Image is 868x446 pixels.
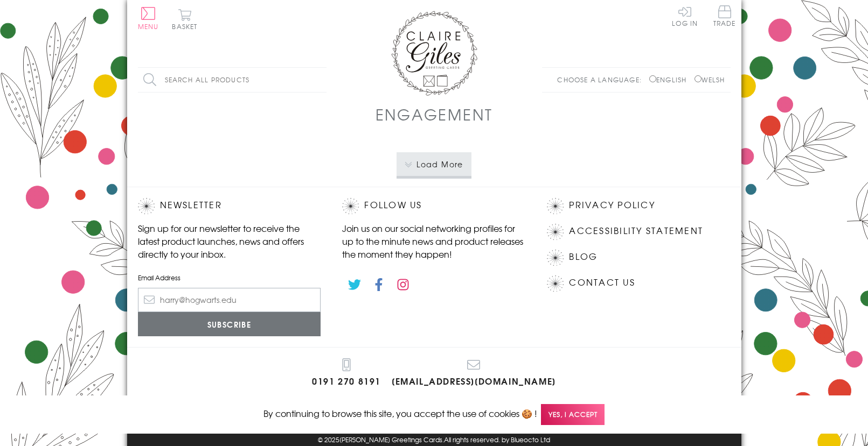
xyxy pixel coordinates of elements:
[649,75,692,84] label: English
[569,224,703,238] a: Accessibility Statement
[695,75,702,82] input: Welsh
[557,75,647,84] p: Choose a language:
[138,7,159,30] button: Menu
[569,275,635,290] a: Contact Us
[138,198,321,214] h2: Newsletter
[541,404,605,425] span: Yes, I accept
[444,435,500,444] span: All rights reserved.
[138,222,321,260] p: Sign up for our newsletter to receive the latest product launches, news and offers directly to yo...
[342,198,525,214] h2: Follow Us
[392,358,556,389] a: [EMAIL_ADDRESS][DOMAIN_NAME]
[695,75,725,84] label: Welsh
[138,312,321,336] input: Subscribe
[138,435,731,444] p: © 2025 .
[339,435,442,446] a: [PERSON_NAME] Greetings Cards
[502,435,550,446] a: by Blueocto Ltd
[138,22,159,31] span: Menu
[397,152,471,176] button: Load More
[316,68,327,92] input: Search
[312,358,381,389] a: 0191 270 8191
[138,288,321,312] input: harry@hogwarts.edu
[569,250,598,264] a: Blog
[713,5,736,29] a: Trade
[391,11,477,96] img: Claire Giles Greetings Cards
[672,5,698,26] a: Log In
[170,9,200,30] button: Basket
[569,198,655,213] a: Privacy Policy
[649,75,656,82] input: English
[713,5,736,26] span: Trade
[342,222,525,260] p: Join us on our social networking profiles for up to the minute news and product releases the mome...
[138,273,321,282] label: Email Address
[138,68,327,92] input: Search all products
[376,103,493,125] h1: Engagement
